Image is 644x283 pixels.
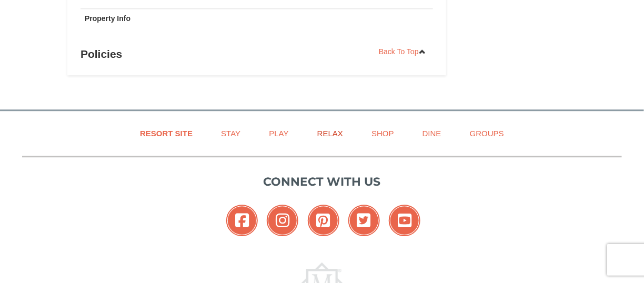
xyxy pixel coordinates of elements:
a: Resort Site [127,122,206,145]
a: Stay [208,122,254,145]
a: Play [256,122,301,145]
a: Dine [409,122,455,145]
a: Shop [358,122,407,145]
p: Connect with us [22,173,622,190]
a: Back To Top [372,44,433,59]
h3: Policies [80,44,433,65]
a: Groups [457,122,517,145]
strong: Property Info [85,14,130,23]
a: Relax [304,122,356,145]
